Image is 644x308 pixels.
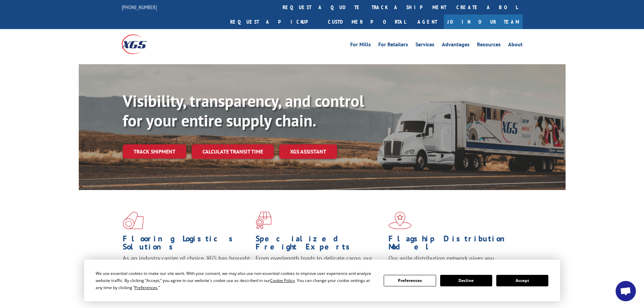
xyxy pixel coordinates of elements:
[123,144,186,159] a: Track shipment
[388,254,513,270] span: Our agile distribution network gives you nationwide inventory management on demand.
[225,15,323,29] a: Request a pickup
[440,275,492,286] button: Decline
[477,42,501,49] a: Resources
[192,144,274,159] a: Calculate transit time
[415,42,434,49] a: Services
[378,42,408,49] a: For Retailers
[270,278,295,283] span: Cookie Policy
[256,235,383,254] h1: Specialized Freight Experts
[442,42,470,49] a: Advantages
[508,42,523,49] a: About
[123,254,250,278] span: As an industry carrier of choice, XGS has brought innovation and dedication to flooring logistics...
[323,15,411,29] a: Customer Portal
[388,235,516,254] h1: Flagship Distribution Model
[616,281,636,301] div: Open chat
[256,254,383,284] p: From overlength loads to delicate cargo, our experienced staff knows the best way to move your fr...
[411,15,444,29] a: Agent
[350,42,371,49] a: For Mills
[123,90,364,131] b: Visibility, transparency, and control for your entire supply chain.
[279,144,337,159] a: XGS ASSISTANT
[123,212,144,229] img: xgs-icon-total-supply-chain-intelligence-red
[444,15,523,29] a: Join Our Team
[84,260,560,301] div: Cookie Consent Prompt
[388,212,412,229] img: xgs-icon-flagship-distribution-model-red
[122,4,157,10] a: [PHONE_NUMBER]
[96,270,376,291] div: We use essential cookies to make our site work. With your consent, we may also use non-essential ...
[123,235,251,254] h1: Flooring Logistics Solutions
[135,285,158,290] span: Preferences
[496,275,548,286] button: Accept
[256,212,271,229] img: xgs-icon-focused-on-flooring-red
[384,275,436,286] button: Preferences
